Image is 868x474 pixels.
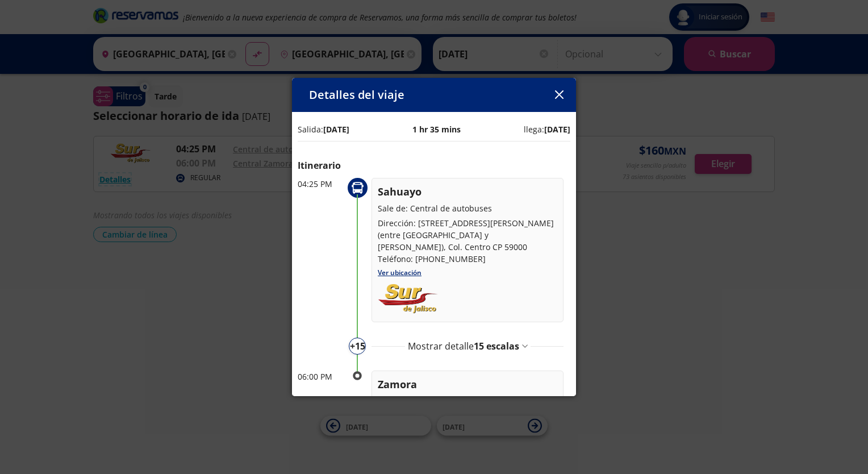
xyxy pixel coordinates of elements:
[378,217,557,265] p: Dirección: [STREET_ADDRESS][PERSON_NAME] (entre [GEOGRAPHIC_DATA] y [PERSON_NAME]), Col. Centro C...
[323,124,349,135] b: [DATE]
[298,371,343,382] p: 06:00 PM
[378,184,557,199] p: Sahuayo
[298,123,349,135] p: Salida:
[524,123,570,135] p: llega:
[378,282,439,316] img: uploads_2F1613975121036-sj2am4335tr-a63a548d1d5aa488999e4201dd4546c3_2Fsur-de-jalisco.png
[378,395,557,407] p: Llega a: Central [PERSON_NAME]
[378,202,557,214] p: Sale de: Central de autobuses
[378,377,557,392] p: Zamora
[378,268,422,277] a: Ver ubicación
[298,178,343,190] p: 04:25 PM
[309,86,404,103] p: Detalles del viaje
[412,123,461,135] p: 1 hr 35 mins
[350,339,365,353] p: + 15
[408,339,528,353] button: Mostrar detalle15 escalas
[408,339,519,353] p: Mostrar detalle
[474,340,519,352] span: 15 escalas
[298,159,570,172] p: Itinerario
[544,124,570,135] b: [DATE]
